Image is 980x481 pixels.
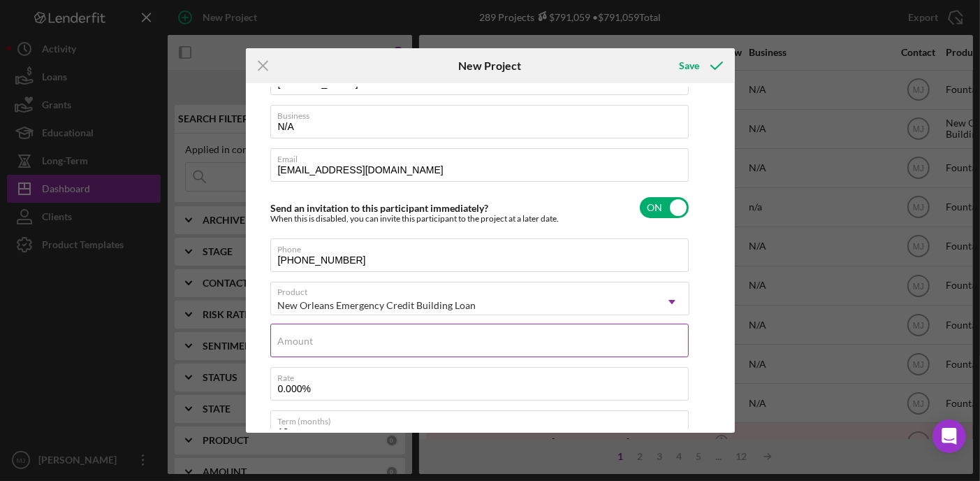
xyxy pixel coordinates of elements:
[278,336,314,347] label: Amount
[278,149,689,164] label: Email
[278,411,689,426] label: Term (months)
[665,52,734,80] button: Save
[278,368,689,383] label: Rate
[679,52,699,80] div: Save
[458,59,521,72] h6: New Project
[271,202,489,214] label: Send an invitation to this participant immediately?
[278,300,476,311] div: New Orleans Emergency Credit Building Loan
[271,214,560,224] div: When this is disabled, you can invite this participant to the project at a later date.
[278,106,689,121] label: Business
[933,419,966,453] div: Open Intercom Messenger
[278,239,689,254] label: Phone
